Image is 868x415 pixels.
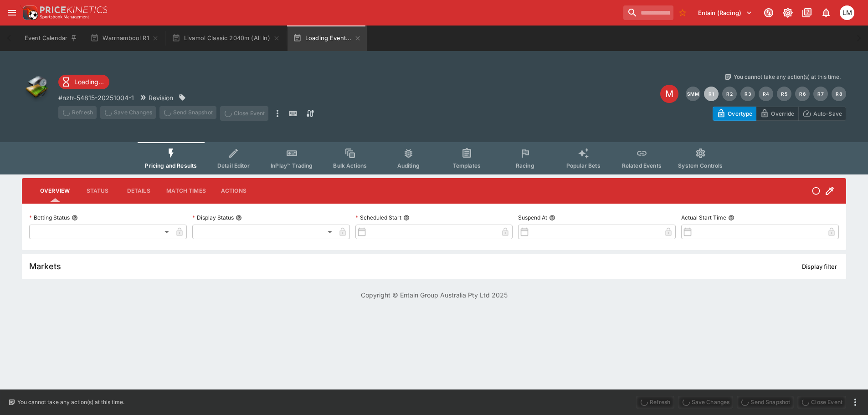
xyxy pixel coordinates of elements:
button: Actual Start Time [728,215,734,221]
button: SMM [686,87,700,101]
span: Racing [516,162,534,169]
button: Livamol Classic 2040m (All In) [166,26,286,51]
p: Auto-Save [813,109,842,118]
span: Related Events [622,162,662,169]
button: Suspend At [549,215,555,221]
p: Overtype [728,109,752,118]
nav: pagination navigation [686,87,846,101]
span: Popular Bets [566,162,601,169]
span: InPlay™ Trading [271,162,313,169]
button: Event Calendar [19,26,83,51]
div: Edit Meeting [660,85,678,103]
button: Actions [213,180,254,202]
button: R3 [740,87,755,101]
button: Warrnambool R1 [85,26,164,51]
button: more [272,106,283,121]
span: Templates [453,162,481,169]
h5: Markets [29,261,61,272]
div: Start From [713,107,846,121]
button: Match Times [159,180,213,202]
img: PriceKinetics Logo [20,4,38,22]
span: System Controls [678,162,723,169]
span: Bulk Actions [333,162,367,169]
button: Betting Status [72,215,78,221]
img: PriceKinetics [40,6,108,13]
p: Override [771,109,794,118]
button: No Bookmarks [675,5,690,20]
span: Detail Editor [217,162,250,169]
button: R4 [759,87,773,101]
div: Event type filters [138,142,730,174]
button: Overtype [713,107,756,121]
p: Actual Start Time [681,214,726,221]
p: You cannot take any action(s) at this time. [734,73,841,81]
button: Toggle light/dark mode [780,5,796,21]
input: search [623,5,673,20]
button: R5 [777,87,791,101]
p: Copy To Clipboard [58,93,134,102]
button: R8 [832,87,846,101]
button: R1 [704,87,719,101]
img: Sportsbook Management [40,15,89,19]
button: open drawer [4,5,20,21]
button: Notifications [818,5,834,21]
span: Auditing [397,162,420,169]
button: R6 [795,87,810,101]
button: more [850,397,861,408]
p: Display Status [192,214,234,221]
span: Pricing and Results [145,162,197,169]
button: Details [118,180,159,202]
button: Display Status [236,215,242,221]
button: Connected to PK [760,5,777,21]
img: other.png [22,73,51,102]
button: Auto-Save [798,107,846,121]
button: Override [756,107,798,121]
button: R2 [722,87,737,101]
p: Revision [149,93,173,102]
p: Scheduled Start [355,214,401,221]
button: Loading Event... [288,26,367,51]
button: Luigi Mollo [837,3,857,23]
button: R7 [813,87,828,101]
button: Documentation [799,5,815,21]
button: Select Tenant [693,5,758,20]
button: Overview [33,180,77,202]
button: Display filter [796,259,842,274]
p: Betting Status [29,214,70,221]
p: Loading... [74,77,104,87]
button: Status [77,180,118,202]
div: Luigi Mollo [840,5,854,20]
button: Scheduled Start [403,215,410,221]
p: You cannot take any action(s) at this time. [17,398,124,406]
p: Suspend At [518,214,547,221]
